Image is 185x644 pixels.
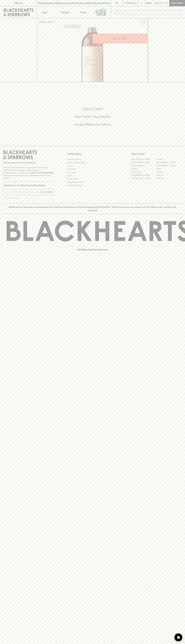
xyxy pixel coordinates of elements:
p: SUBSCRIBE [42,191,53,194]
p: Tastings [61,11,69,14]
a: Geelong [156,170,182,174]
p: We will never spam you [3,197,54,199]
a: HOME [39,21,45,23]
a: Tastings [56,6,74,18]
a: Fitzroy [156,167,182,170]
p: Wishlist [127,2,137,5]
img: bubble-icon [177,636,180,639]
p: Blackhearts & Sparrows acknowledges the traditional Custodians of land throughout [GEOGRAPHIC_DAT... [5,206,180,212]
a: Fitzroy North [131,170,156,174]
button: Shop [37,6,56,18]
a: Stores [74,6,93,18]
a: [GEOGRAPHIC_DATA] [131,177,156,180]
p: ADD TO CART [113,37,127,40]
a: Bottle Drop FAQ's [67,158,118,161]
a: FAQ's [67,174,118,177]
p: Checkout [171,2,183,5]
a: [GEOGRAPHIC_DATA] [131,158,156,161]
a: SHOP [47,21,53,23]
p: Login [145,2,151,5]
a: Business & Bulk Gifting [67,161,118,164]
a: Terms & Conditions [67,184,118,187]
a: Gift Cards [67,171,118,174]
a: Brunswick West [131,164,156,167]
a: Shipping Information [67,180,118,184]
a: [GEOGRAPHIC_DATA] [156,164,182,167]
a: Privacy Policy [67,177,118,180]
strong: Liquor License #32064953 [29,172,53,174]
img: 39743.png [37,27,148,82]
button: Add to wishlist [64,25,81,28]
a: Elwood [131,167,156,170]
p: OUR STORES [131,152,182,156]
a: [GEOGRAPHIC_DATA] [156,161,182,164]
button: ADD TO CART [93,34,148,43]
p: OTHER AREAS [67,152,118,156]
p: 0 [166,2,167,4]
p: Stores [80,11,87,14]
a: Braddon [156,158,182,161]
button: SUBSCRIBE [41,189,54,195]
p: Shop [42,11,47,14]
a: [GEOGRAPHIC_DATA] [131,174,156,177]
h5: Across Melbourne Metro [3,122,182,127]
div: Call to action block [3,96,182,141]
input: Try "Pinot noir" [121,10,180,15]
p: $0.00 [155,2,162,5]
h5: Uber Same-Day Delivery [3,114,182,119]
button: Add to wishlist [139,19,147,26]
p: Subscribe to The Blackhearts Newsletter [3,184,54,187]
input: e.g. jane@blackheartsandsparrows.com.au [5,190,40,194]
a: Thornbury [156,177,182,180]
a: Contact Us [67,167,118,171]
a: Careers [67,164,118,167]
p: FIND US [14,2,23,5]
a: [GEOGRAPHIC_DATA] [131,161,156,164]
a: Prahran [156,174,182,177]
h5: Click & Collect [3,107,182,111]
p: It is against the law to sell or supply alcohol to, or to obtain alcohol on behalf of a person un... [3,166,54,179]
p: Sibling owned and run since [DATE] [3,161,54,164]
